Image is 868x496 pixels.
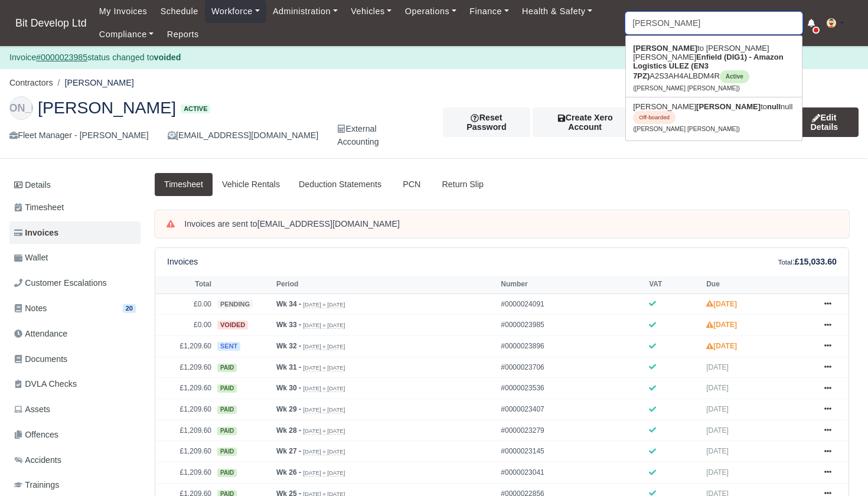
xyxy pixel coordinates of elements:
[303,406,345,413] small: [DATE] » [DATE]
[498,399,646,420] td: #0000023407
[706,363,729,371] span: [DATE]
[626,97,802,138] a: [PERSON_NAME][PERSON_NAME]tonullnullOff-boarded ([PERSON_NAME] [PERSON_NAME])
[706,300,737,308] strong: [DATE]
[498,315,646,336] td: #0000023985
[809,439,868,496] iframe: Chat Widget
[498,378,646,399] td: #0000023536
[14,453,61,467] span: Accidents
[14,226,58,240] span: Invoices
[533,107,637,137] button: Create Xero Account
[217,427,237,435] span: paid
[706,405,729,413] span: [DATE]
[217,469,237,477] span: paid
[217,384,237,393] span: paid
[633,126,740,132] small: ([PERSON_NAME] [PERSON_NAME])
[633,85,740,92] small: ([PERSON_NAME] [PERSON_NAME])
[720,70,749,83] span: Active
[9,221,141,244] a: Invoices
[9,297,141,320] a: Notes 20
[646,276,703,293] th: VAT
[706,468,729,477] span: [DATE]
[276,384,301,392] strong: Wk 30 -
[217,406,237,414] span: paid
[703,276,813,293] th: Due
[257,219,400,229] strong: [EMAIL_ADDRESS][DOMAIN_NAME]
[9,398,141,421] a: Assets
[14,377,77,391] span: DVLA Checks
[276,426,301,435] strong: Wk 28 -
[217,448,237,456] span: paid
[276,342,301,350] strong: Wk 32 -
[168,129,318,142] div: [EMAIL_ADDRESS][DOMAIN_NAME]
[706,342,737,350] strong: [DATE]
[9,449,141,472] a: Accidents
[14,302,47,315] span: Notes
[626,39,802,97] a: [PERSON_NAME]to [PERSON_NAME] [PERSON_NAME]Enfield (DIG1) - Amazon Logistics ULEZ (EN3 7PZ)A2S3AH...
[9,272,141,295] a: Customer Escalations
[498,293,646,315] td: #0000024091
[498,276,646,293] th: Number
[276,468,301,477] strong: Wk 26 -
[155,420,214,441] td: £1,209.60
[217,364,237,372] span: paid
[14,478,59,492] span: Trainings
[633,44,697,53] strong: [PERSON_NAME]
[706,447,729,455] span: [DATE]
[9,12,93,35] a: Bit Develop Ltd
[706,426,729,435] span: [DATE]
[276,363,301,371] strong: Wk 31 -
[155,293,214,315] td: £0.00
[9,196,141,219] a: Timesheet
[778,255,837,269] div: :
[38,99,176,116] span: [PERSON_NAME]
[181,105,210,113] span: Active
[155,378,214,399] td: £1,209.60
[36,53,87,62] u: #0000023985
[14,251,48,265] span: Wallet
[433,173,493,196] a: Return Slip
[184,218,837,230] div: Invoices are sent to
[498,420,646,441] td: #0000023279
[303,385,345,392] small: [DATE] » [DATE]
[790,107,859,137] a: Edit Details
[706,321,737,329] strong: [DATE]
[9,246,141,269] a: Wallet
[155,399,214,420] td: £1,209.60
[93,23,161,46] a: Compliance
[14,276,107,290] span: Customer Escalations
[498,441,646,462] td: #0000023145
[276,300,301,308] strong: Wk 34 -
[14,201,64,214] span: Timesheet
[14,403,50,416] span: Assets
[625,12,802,34] input: Search...
[155,335,214,357] td: £1,209.60
[14,327,67,341] span: Attendance
[217,321,248,329] span: voided
[778,259,792,266] small: Total
[498,357,646,378] td: #0000023706
[161,23,205,46] a: Reports
[303,364,345,371] small: [DATE] » [DATE]
[273,276,498,293] th: Period
[633,111,676,124] span: Off-boarded
[9,11,93,35] span: Bit Develop Ltd
[303,428,345,435] small: [DATE] » [DATE]
[14,428,58,442] span: Offences
[303,301,345,308] small: [DATE] » [DATE]
[303,469,345,477] small: [DATE] » [DATE]
[9,96,33,120] div: [PERSON_NAME]
[303,322,345,329] small: [DATE] » [DATE]
[276,321,301,329] strong: Wk 33 -
[696,102,761,111] strong: [PERSON_NAME]
[1,87,867,159] div: Joao Antunes
[155,462,214,484] td: £1,209.60
[498,335,646,357] td: #0000023896
[337,122,416,149] div: External Accounting
[217,300,253,309] span: pending
[9,174,141,196] a: Details
[155,441,214,462] td: £1,209.60
[276,447,301,455] strong: Wk 27 -
[706,384,729,392] span: [DATE]
[217,342,240,351] span: sent
[289,173,391,196] a: Deduction Statements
